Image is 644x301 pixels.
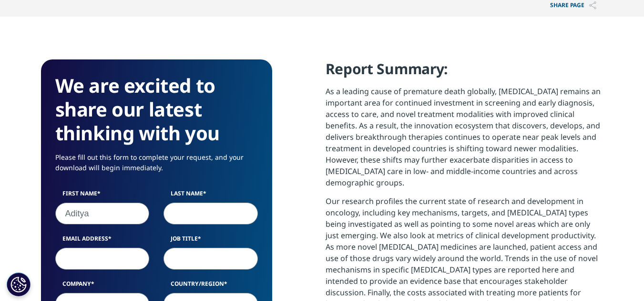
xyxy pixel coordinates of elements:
[55,280,150,293] label: Company
[164,234,258,248] label: Job Title
[7,272,31,296] button: Cookies Settings
[164,189,258,203] label: Last Name
[55,234,150,248] label: Email Address
[326,86,603,195] p: As a leading cause of premature death globally, [MEDICAL_DATA] remains an important area for cont...
[164,280,258,293] label: Country/Region
[55,189,150,203] label: First Name
[55,74,258,145] h3: We are excited to share our latest thinking with you
[589,1,596,10] img: Share PAGE
[326,59,603,86] h4: Report Summary:
[55,152,258,180] p: Please fill out this form to complete your request, and your download will begin immediately.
